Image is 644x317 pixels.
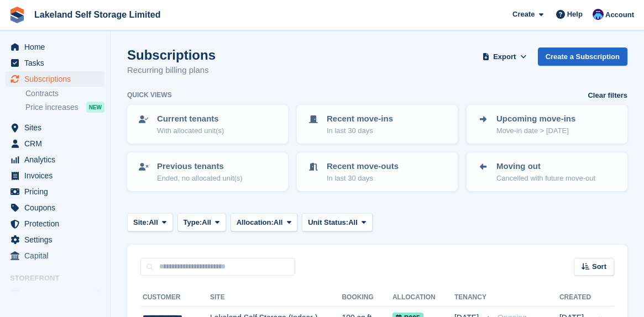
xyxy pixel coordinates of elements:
[274,217,283,228] span: All
[24,55,91,71] span: Tasks
[25,102,78,113] span: Price increases
[127,47,216,62] h1: Subscriptions
[327,160,399,173] p: Recent move-outs
[567,9,583,20] span: Help
[496,125,575,136] p: Move-in date > [DATE]
[302,213,372,231] button: Unit Status: All
[24,216,91,231] span: Protection
[480,47,529,66] button: Export
[512,9,535,20] span: Create
[24,136,91,151] span: CRM
[327,113,393,125] p: Recent move-ins
[392,289,454,307] th: Allocation
[128,154,287,190] a: Previous tenants Ended, no allocated unit(s)
[6,200,104,215] a: menu
[157,113,224,125] p: Current tenants
[149,217,158,228] span: All
[454,289,493,307] th: Tenancy
[24,184,91,199] span: Pricing
[327,173,399,184] p: In last 30 days
[327,125,393,136] p: In last 30 days
[559,289,591,307] th: Created
[6,216,104,231] a: menu
[177,213,226,231] button: Type: All
[348,217,358,228] span: All
[24,248,91,263] span: Capital
[6,152,104,167] a: menu
[157,173,243,184] p: Ended, no allocated unit(s)
[6,184,104,199] a: menu
[9,7,25,23] img: stora-icon-8386f47178a22dfd0bd8f6a31ec36ba5ce8667c1dd55bd0f319d3a0aa187defe.svg
[24,120,91,135] span: Sites
[298,106,457,142] a: Recent move-ins In last 30 days
[127,90,172,100] h6: Quick views
[468,106,626,142] a: Upcoming move-ins Move-in date > [DATE]
[6,120,104,135] a: menu
[127,213,173,231] button: Site: All
[24,71,91,87] span: Subscriptions
[210,289,342,307] th: Site
[593,9,604,20] img: David Dickson
[24,200,91,215] span: Coupons
[24,287,91,302] span: Booking Portal
[6,248,104,263] a: menu
[127,64,216,77] p: Recurring billing plans
[24,232,91,247] span: Settings
[86,102,104,113] div: NEW
[30,6,165,24] a: Lakeland Self Storage Limited
[157,160,243,173] p: Previous tenants
[308,217,348,228] span: Unit Status:
[496,173,595,184] p: Cancelled with future move-out
[496,160,595,173] p: Moving out
[202,217,211,228] span: All
[588,90,627,101] a: Clear filters
[6,168,104,183] a: menu
[298,154,457,190] a: Recent move-outs In last 30 days
[24,152,91,167] span: Analytics
[342,289,392,307] th: Booking
[25,101,104,113] a: Price increases NEW
[496,113,575,125] p: Upcoming move-ins
[237,217,274,228] span: Allocation:
[128,106,287,142] a: Current tenants With allocated unit(s)
[6,287,104,302] a: menu
[25,88,104,99] a: Contracts
[184,217,202,228] span: Type:
[91,288,104,301] a: Preview store
[592,261,606,272] span: Sort
[10,273,110,284] span: Storefront
[133,217,149,228] span: Site:
[24,168,91,183] span: Invoices
[140,289,210,307] th: Customer
[6,136,104,151] a: menu
[231,213,298,231] button: Allocation: All
[468,154,626,190] a: Moving out Cancelled with future move-out
[6,71,104,87] a: menu
[538,47,627,66] a: Create a Subscription
[6,55,104,71] a: menu
[605,9,634,20] span: Account
[493,51,516,62] span: Export
[6,39,104,55] a: menu
[157,125,224,136] p: With allocated unit(s)
[6,232,104,247] a: menu
[24,39,91,55] span: Home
